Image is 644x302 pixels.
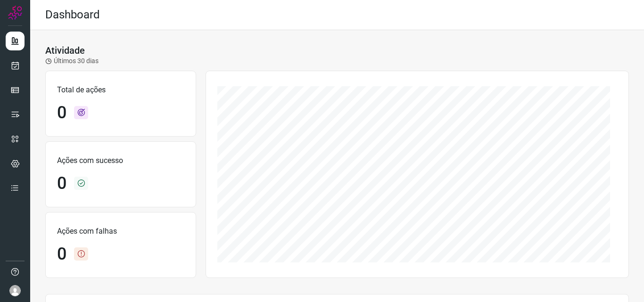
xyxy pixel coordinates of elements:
p: Ações com sucesso [57,155,184,166]
h3: Atividade [45,45,85,56]
h1: 0 [57,244,66,264]
h1: 0 [57,103,66,123]
p: Últimos 30 dias [45,56,99,66]
h1: 0 [57,173,66,194]
h2: Dashboard [45,8,100,22]
img: Logo [8,6,22,20]
p: Total de ações [57,84,184,96]
img: avatar-user-boy.jpg [9,285,21,296]
p: Ações com falhas [57,226,184,237]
